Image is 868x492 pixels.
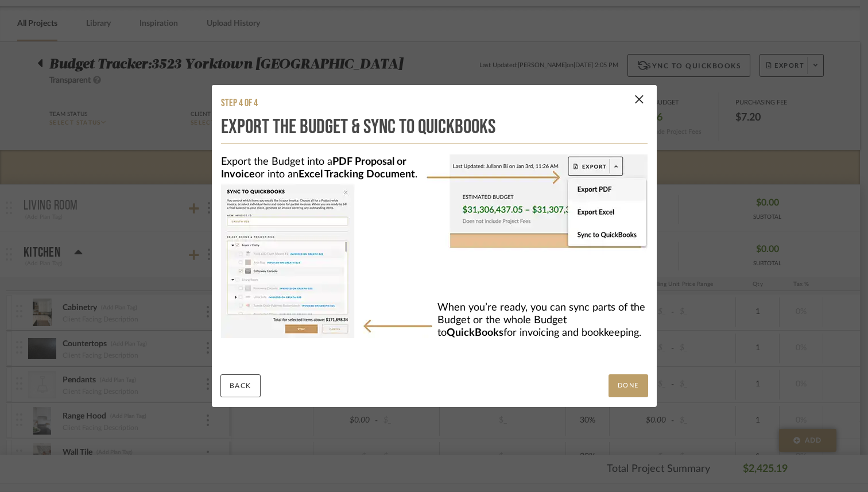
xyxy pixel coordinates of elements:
[299,169,415,180] strong: Excel Tracking Document
[221,116,648,139] h1: Export the budget & Sync to QuickBooks
[221,96,648,110] p: step 4 of 4
[220,374,261,397] button: BACK
[221,154,648,338] img: step_4.jpg
[609,374,648,397] button: DONE
[221,156,431,181] div: Export the Budget into a or into an .
[437,301,648,339] div: When you’re ready, you can sync parts of the Budget or the whole Budget to for invoicing and book...
[628,88,651,111] button: Close
[447,328,503,338] strong: QuickBooks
